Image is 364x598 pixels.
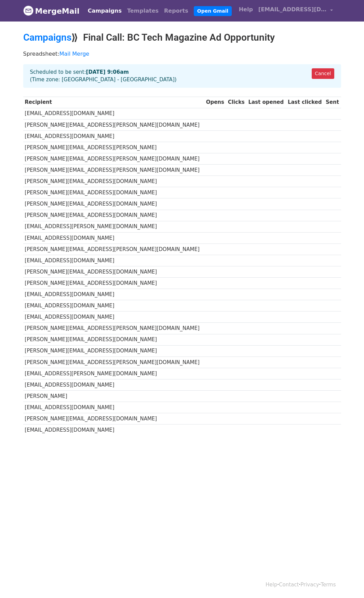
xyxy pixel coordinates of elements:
[23,142,204,153] td: [PERSON_NAME][EMAIL_ADDRESS][PERSON_NAME]
[23,97,204,108] th: Recipient
[226,97,247,108] th: Clicks
[23,64,341,88] div: Scheduled to be sent: (Time zone: [GEOGRAPHIC_DATA] - [GEOGRAPHIC_DATA])
[312,68,334,79] a: Cancel
[321,582,336,588] a: Terms
[23,130,204,142] td: [EMAIL_ADDRESS][DOMAIN_NAME]
[258,5,327,14] span: [EMAIL_ADDRESS][DOMAIN_NAME]
[300,582,319,588] a: Privacy
[266,582,277,588] a: Help
[23,176,204,187] td: [PERSON_NAME][EMAIL_ADDRESS][DOMAIN_NAME]
[23,119,204,130] td: [PERSON_NAME][EMAIL_ADDRESS][PERSON_NAME][DOMAIN_NAME]
[279,582,299,588] a: Contact
[23,108,204,119] td: [EMAIL_ADDRESS][DOMAIN_NAME]
[23,323,204,334] td: [PERSON_NAME][EMAIL_ADDRESS][PERSON_NAME][DOMAIN_NAME]
[23,50,341,57] p: Spreadsheet:
[23,244,204,255] td: [PERSON_NAME][EMAIL_ADDRESS][PERSON_NAME][DOMAIN_NAME]
[23,198,204,210] td: [PERSON_NAME][EMAIL_ADDRESS][DOMAIN_NAME]
[59,51,90,57] a: Mail Merge
[194,6,232,16] a: Open Gmail
[23,32,341,43] h2: ⟫ Final Call: BC Tech Magazine Ad Opportunity
[23,368,204,379] td: [EMAIL_ADDRESS][PERSON_NAME][DOMAIN_NAME]
[23,266,204,278] td: [PERSON_NAME][EMAIL_ADDRESS][DOMAIN_NAME]
[23,425,204,436] td: [EMAIL_ADDRESS][DOMAIN_NAME]
[23,221,204,232] td: [EMAIL_ADDRESS][PERSON_NAME][DOMAIN_NAME]
[161,4,191,18] a: Reports
[324,97,341,108] th: Sent
[236,3,256,16] a: Help
[23,5,33,16] img: MergeMail logo
[23,187,204,198] td: [PERSON_NAME][EMAIL_ADDRESS][DOMAIN_NAME]
[23,289,204,300] td: [EMAIL_ADDRESS][DOMAIN_NAME]
[256,3,336,19] a: [EMAIL_ADDRESS][DOMAIN_NAME]
[23,311,204,323] td: [EMAIL_ADDRESS][DOMAIN_NAME]
[286,97,324,108] th: Last clicked
[23,300,204,311] td: [EMAIL_ADDRESS][DOMAIN_NAME]
[23,153,204,165] td: [PERSON_NAME][EMAIL_ADDRESS][PERSON_NAME][DOMAIN_NAME]
[23,345,204,357] td: [PERSON_NAME][EMAIL_ADDRESS][DOMAIN_NAME]
[23,413,204,425] td: [PERSON_NAME][EMAIL_ADDRESS][DOMAIN_NAME]
[23,4,80,18] a: MergeMail
[23,232,204,244] td: [EMAIL_ADDRESS][DOMAIN_NAME]
[247,97,286,108] th: Last opened
[23,334,204,345] td: [PERSON_NAME][EMAIL_ADDRESS][DOMAIN_NAME]
[23,391,204,402] td: [PERSON_NAME]
[23,379,204,390] td: [EMAIL_ADDRESS][DOMAIN_NAME]
[23,402,204,413] td: [EMAIL_ADDRESS][DOMAIN_NAME]
[204,97,226,108] th: Opens
[23,165,204,176] td: [PERSON_NAME][EMAIL_ADDRESS][PERSON_NAME][DOMAIN_NAME]
[23,278,204,289] td: [PERSON_NAME][EMAIL_ADDRESS][DOMAIN_NAME]
[124,4,161,18] a: Templates
[86,69,129,75] strong: [DATE] 9:06am
[23,32,71,43] a: Campaigns
[23,255,204,266] td: [EMAIL_ADDRESS][DOMAIN_NAME]
[23,357,204,368] td: [PERSON_NAME][EMAIL_ADDRESS][PERSON_NAME][DOMAIN_NAME]
[85,4,124,18] a: Campaigns
[23,210,204,221] td: [PERSON_NAME][EMAIL_ADDRESS][DOMAIN_NAME]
